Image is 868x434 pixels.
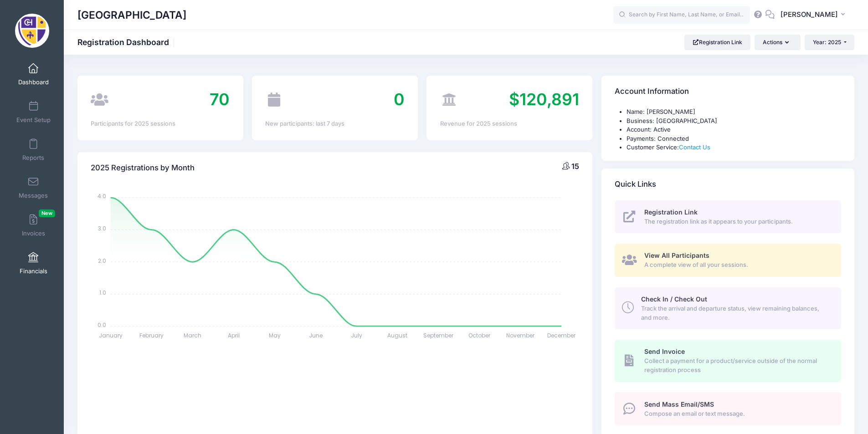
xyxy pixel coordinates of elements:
[641,304,831,322] span: Track the arrival and departure status, view remaining balances, and more.
[98,321,106,328] tspan: 0.0
[77,5,186,26] h1: [GEOGRAPHIC_DATA]
[394,89,405,109] span: 0
[813,39,841,46] span: Year: 2025
[228,332,240,339] tspan: April
[265,119,404,128] div: New participants: last 7 days
[77,37,177,47] h1: Registration Dashboard
[507,332,535,339] tspan: November
[641,295,707,303] span: Check In / Check Out
[615,171,656,197] h4: Quick Links
[644,400,714,408] span: Send Mass Email/SMS
[644,251,709,259] span: View All Participants
[644,409,831,419] span: Compose an email or text message.
[644,357,831,374] span: Collect a payment for a product/service outside of the normal registration process
[19,192,48,199] span: Messages
[98,225,106,232] tspan: 3.0
[22,230,45,237] span: Invoices
[12,247,55,279] a: Financials
[99,289,106,296] tspan: 1.0
[571,162,579,171] span: 15
[615,244,841,277] a: View All Participants A complete view of all your sessions.
[615,340,841,382] a: Send Invoice Collect a payment for a product/service outside of the normal registration process
[91,155,195,181] h4: 2025 Registrations by Month
[775,5,854,26] button: [PERSON_NAME]
[805,35,854,50] button: Year: 2025
[20,267,47,275] span: Financials
[615,287,841,329] a: Check In / Check Out Track the arrival and departure status, view remaining balances, and more.
[12,209,55,241] a: InvoicesNew
[91,119,230,128] div: Participants for 2025 sessions
[39,209,55,217] span: New
[644,208,698,216] span: Registration Link
[627,134,841,143] li: Payments: Connected
[644,260,831,270] span: A complete view of all your sessions.
[627,143,841,152] li: Customer Service:
[755,35,800,50] button: Actions
[615,200,841,234] a: Registration Link The registration link as it appears to your participants.
[18,78,49,86] span: Dashboard
[627,117,841,126] li: Business: [GEOGRAPHIC_DATA]
[351,332,362,339] tspan: July
[388,332,408,339] tspan: August
[269,332,281,339] tspan: May
[210,89,230,109] span: 70
[309,332,323,339] tspan: June
[469,332,491,339] tspan: October
[684,35,750,50] a: Registration Link
[22,154,44,162] span: Reports
[12,58,55,90] a: Dashboard
[12,134,55,166] a: Reports
[548,332,576,339] tspan: December
[615,392,841,425] a: Send Mass Email/SMS Compose an email or text message.
[12,96,55,128] a: Event Setup
[424,332,454,339] tspan: September
[99,332,123,339] tspan: January
[98,192,106,200] tspan: 4.0
[627,125,841,134] li: Account: Active
[627,107,841,117] li: Name: [PERSON_NAME]
[644,347,685,355] span: Send Invoice
[15,14,49,48] img: Chatham Hall
[184,332,201,339] tspan: March
[644,217,831,226] span: The registration link as it appears to your participants.
[509,89,579,109] span: $120,891
[98,256,106,264] tspan: 2.0
[16,116,51,124] span: Event Setup
[679,143,710,151] a: Contact Us
[139,332,164,339] tspan: February
[440,119,579,128] div: Revenue for 2025 sessions
[781,10,838,20] span: [PERSON_NAME]
[12,172,55,204] a: Messages
[613,6,750,24] input: Search by First Name, Last Name, or Email...
[615,79,689,105] h4: Account Information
